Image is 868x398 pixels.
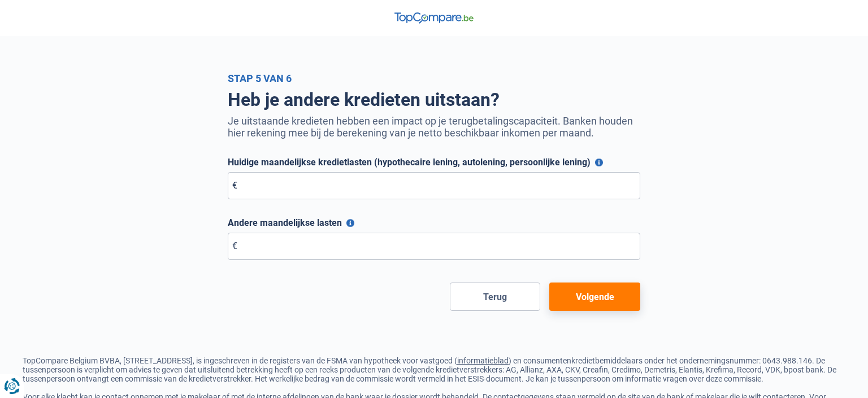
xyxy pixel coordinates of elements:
a: informatieblad [457,356,509,365]
div: Stap 5 van 6 [228,72,640,84]
h1: Heb je andere kredieten uitstaan? [228,89,640,110]
img: TopCompare Logo [394,12,474,24]
button: Andere maandelijkse lasten [346,219,354,227]
label: Andere maandelijkse lasten [228,217,640,228]
button: Huidige maandelijkse kredietlasten (hypothecaire lening, autolening, persoonlijke lening) [595,159,603,166]
span: € [232,180,237,191]
span: € [232,241,237,251]
button: Terug [450,283,541,311]
button: Volgende [549,283,640,311]
label: Huidige maandelijkse kredietlasten (hypothecaire lening, autolening, persoonlijke lening) [228,157,640,168]
p: Je uitstaande kredieten hebben een impact op je terugbetalingscapaciteit. Banken houden hier reke... [228,115,640,139]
